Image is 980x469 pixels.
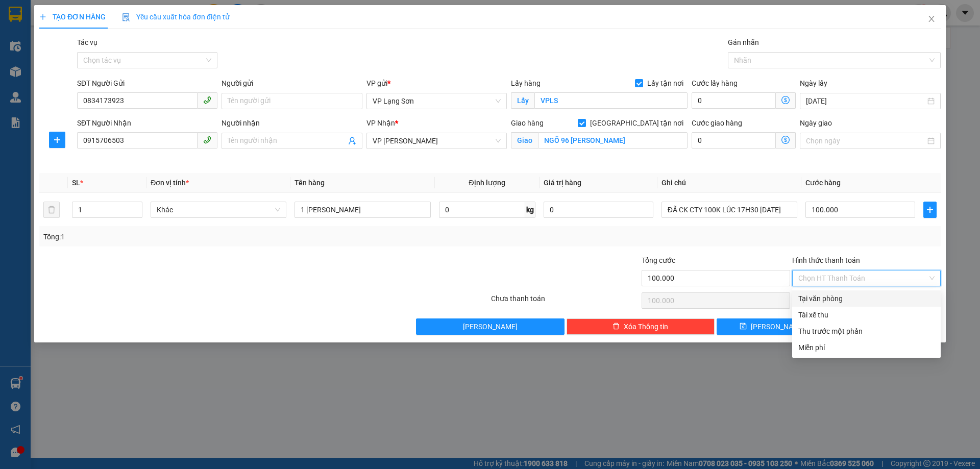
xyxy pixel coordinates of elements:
span: TẠO ĐƠN HÀNG [39,13,106,21]
div: Tài xế thu [798,309,935,320]
span: plus [39,13,46,20]
div: VP gửi [366,78,507,89]
span: Khác [157,202,280,217]
input: Giao tận nơi [538,132,688,149]
span: Yêu cầu xuất hóa đơn điện tử [122,13,230,21]
span: phone [203,136,211,144]
span: [GEOGRAPHIC_DATA] tận nơi [586,117,688,129]
span: Định lượng [469,179,505,187]
button: plus [923,202,937,218]
span: plus [50,136,65,144]
span: dollar-circle [781,136,790,144]
input: Lấy tận nơi [534,92,688,109]
div: Người nhận [222,117,362,129]
span: Xóa Thông tin [624,321,668,332]
div: Thu trước một phần [798,326,935,337]
div: Tổng: 1 [43,231,378,242]
button: delete [43,202,60,218]
div: Miễn phí [798,342,935,353]
div: SĐT Người Gửi [77,78,217,89]
span: Tên hàng [295,179,325,187]
span: SL [72,179,80,187]
div: Người gửi [222,78,362,89]
span: Lấy tận nơi [643,78,688,89]
span: [PERSON_NAME] [751,321,805,332]
span: save [740,323,747,331]
span: Giao hàng [511,119,544,127]
input: Ghi Chú [661,202,797,218]
div: SĐT Người Nhận [77,117,217,129]
span: plus [924,206,936,214]
input: 0 [544,202,653,218]
span: Tổng cước [642,256,675,264]
input: VD: Bàn, Ghế [295,202,430,218]
button: Close [917,5,946,34]
span: VP Nhận [366,119,395,127]
span: Đơn vị tính [151,179,189,187]
span: Cước hàng [805,179,841,187]
button: save[PERSON_NAME] [717,318,827,335]
button: plus [49,132,65,148]
span: close [927,15,936,23]
label: Hình thức thanh toán [792,256,860,264]
label: Cước giao hàng [692,119,742,127]
div: Chưa thanh toán [490,293,641,311]
span: Giao [511,132,538,149]
input: Ngày giao [806,135,925,146]
label: Ngày giao [800,119,832,127]
span: delete [612,323,620,331]
span: VP Lạng Sơn [373,93,501,109]
span: user-add [348,137,356,145]
span: phone [203,96,211,104]
label: Gán nhãn [728,38,759,46]
button: deleteXóa Thông tin [567,318,715,335]
input: Ngày lấy [806,95,925,107]
label: Cước lấy hàng [692,79,738,87]
label: Ngày lấy [800,79,827,87]
th: Ghi chú [657,173,801,193]
label: Tác vụ [77,38,97,46]
span: Giá trị hàng [544,179,581,187]
span: dollar-circle [781,96,790,104]
button: [PERSON_NAME] [416,318,565,335]
span: VP Minh Khai [373,133,501,149]
input: Cước lấy hàng [692,92,776,109]
img: icon [122,13,130,21]
span: [PERSON_NAME] [463,321,518,332]
input: Cước giao hàng [692,132,776,149]
span: kg [525,202,535,218]
span: Lấy hàng [511,79,541,87]
div: Tại văn phòng [798,293,935,304]
span: Lấy [511,92,534,109]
